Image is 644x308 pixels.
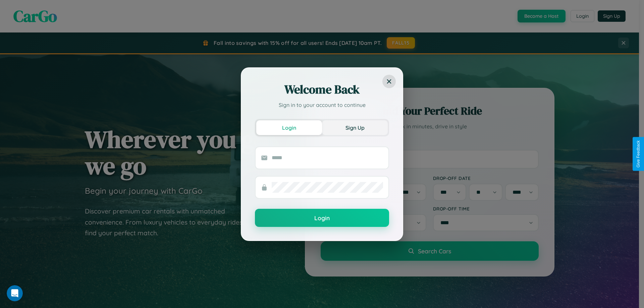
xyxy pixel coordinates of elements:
[255,209,389,227] button: Login
[636,140,641,168] div: Give Feedback
[7,285,23,301] iframe: Intercom live chat
[256,120,322,135] button: Login
[255,101,389,109] p: Sign in to your account to continue
[255,81,389,98] h2: Welcome Back
[322,120,388,135] button: Sign Up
